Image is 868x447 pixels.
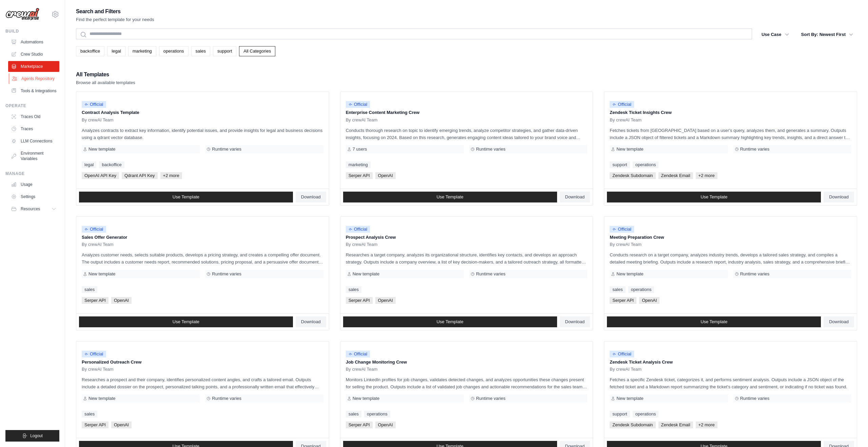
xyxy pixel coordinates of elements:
[88,271,115,277] span: New template
[610,367,642,372] span: By crewAI Team
[610,172,655,179] span: Zendesk Subdomain
[824,316,854,327] a: Download
[607,192,821,202] a: Use Template
[346,161,371,168] a: marketing
[696,172,717,179] span: +2 more
[212,271,241,277] span: Runtime varies
[696,422,717,428] span: +2 more
[610,376,851,390] p: Fetches a specific Zendesk ticket, categorizes it, and performs sentiment analysis. Outputs inclu...
[565,319,585,325] span: Download
[353,271,379,277] span: New template
[829,319,849,325] span: Download
[616,271,643,277] span: New template
[346,226,370,233] span: Official
[88,147,115,152] span: New template
[476,271,506,277] span: Runtime varies
[610,297,636,304] span: Serper API
[346,242,378,247] span: By crewAI Team
[346,359,588,366] p: Job Change Monitoring Crew
[8,61,59,72] a: Marketplace
[346,127,588,141] p: Conducts thorough research on topic to identify emerging trends, analyze competitor strategies, a...
[560,316,590,327] a: Download
[616,396,643,401] span: New template
[701,194,727,200] span: Use Template
[76,70,135,79] h2: All Templates
[82,109,323,116] p: Contract Analysis Template
[436,319,463,325] span: Use Template
[8,111,59,122] a: Traces Old
[610,422,655,428] span: Zendesk Subdomain
[658,172,693,179] span: Zendesk Email
[82,376,323,390] p: Researches a prospect and their company, identifies personalized content angles, and crafts a tai...
[82,117,114,123] span: By crewAI Team
[173,194,199,200] span: Use Template
[610,234,851,241] p: Meeting Preparation Crew
[82,351,106,357] span: Official
[79,192,293,202] a: Use Template
[111,297,132,304] span: OpenAI
[82,297,108,304] span: Serper API
[82,127,323,141] p: Analyzes contracts to extract key information, identify potential issues, and provide insights fo...
[82,422,108,428] span: Serper API
[8,85,59,96] a: Tools & Integrations
[346,286,361,293] a: sales
[128,46,156,56] a: marketing
[476,396,506,401] span: Runtime varies
[5,8,39,21] img: Logo
[173,319,199,325] span: Use Template
[633,411,659,417] a: operations
[610,161,630,168] a: support
[476,147,506,152] span: Runtime varies
[375,297,396,304] span: OpenAI
[346,117,378,123] span: By crewAI Team
[8,49,59,60] a: Crew Studio
[829,194,849,200] span: Download
[82,234,323,241] p: Sales Offer Generator
[346,251,588,266] p: Researches a target company, analyzes its organizational structure, identifies key contacts, and ...
[8,191,59,202] a: Settings
[76,16,154,23] p: Find the perfect template for your needs
[346,101,370,108] span: Official
[82,286,97,293] a: sales
[639,297,659,304] span: OpenAI
[757,28,793,41] button: Use Case
[82,251,323,266] p: Analyzes customer needs, selects suitable products, develops a pricing strategy, and creates a co...
[740,147,770,152] span: Runtime varies
[353,396,379,401] span: New template
[610,251,851,266] p: Conducts research on a target company, analyzes industry trends, develops a tailored sales strate...
[607,316,821,327] a: Use Template
[301,319,321,325] span: Download
[79,316,293,327] a: Use Template
[30,433,43,439] span: Logout
[610,127,851,141] p: Fetches tickets from [GEOGRAPHIC_DATA] based on a user's query, analyzes them, and generates a su...
[797,28,857,41] button: Sort By: Newest First
[122,172,158,179] span: Qdrant API Key
[82,226,106,233] span: Official
[212,396,241,401] span: Runtime varies
[82,161,96,168] a: legal
[610,101,634,108] span: Official
[82,367,114,372] span: By crewAI Team
[82,101,106,108] span: Official
[824,192,854,202] a: Download
[239,46,275,56] a: All Categories
[375,172,396,179] span: OpenAI
[8,179,59,190] a: Usage
[5,28,59,34] div: Build
[353,147,367,152] span: 7 users
[5,171,59,176] div: Manage
[346,411,361,417] a: sales
[616,147,643,152] span: New template
[296,192,326,202] a: Download
[701,319,727,325] span: Use Template
[5,430,59,442] button: Logout
[346,172,373,179] span: Serper API
[21,206,40,212] span: Resources
[343,316,557,327] a: Use Template
[82,172,119,179] span: OpenAI API Key
[610,242,642,247] span: By crewAI Team
[346,376,588,390] p: Monitors LinkedIn profiles for job changes, validates detected changes, and analyzes opportunitie...
[301,194,321,200] span: Download
[82,242,114,247] span: By crewAI Team
[296,316,326,327] a: Download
